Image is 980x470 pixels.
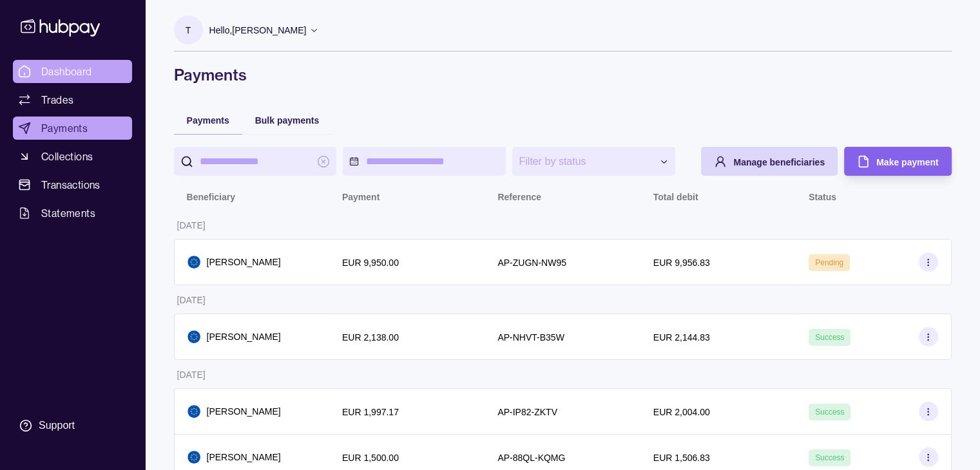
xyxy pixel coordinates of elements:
[815,258,843,267] span: Pending
[41,149,93,164] span: Collections
[653,258,710,268] p: EUR 9,956.83
[187,330,200,343] img: eu
[497,453,565,463] p: AP-88QL-KQMG
[815,453,844,462] span: Success
[701,147,838,176] button: Manage beneficiaries
[497,407,557,417] p: AP-IP82-ZKTV
[187,192,235,202] p: Beneficiary
[209,23,307,37] p: Hello, [PERSON_NAME]
[653,192,698,202] p: Total debit
[186,23,191,37] p: T
[39,418,75,433] div: Support
[342,453,399,463] p: EUR 1,500.00
[815,333,844,342] span: Success
[844,147,951,176] button: Make payment
[174,64,952,85] h1: Payments
[41,64,92,79] span: Dashboard
[13,60,132,83] a: Dashboard
[653,453,710,463] p: EUR 1,506.83
[653,407,710,417] p: EUR 2,004.00
[207,330,281,344] p: [PERSON_NAME]
[13,117,132,140] a: Payments
[497,332,564,343] p: AP-NHVT-B35W
[733,157,825,167] span: Manage beneficiaries
[342,192,380,202] p: Payment
[13,88,132,111] a: Trades
[13,145,132,168] a: Collections
[41,177,101,193] span: Transactions
[13,173,132,196] a: Transactions
[255,115,320,126] span: Bulk payments
[177,295,206,305] p: [DATE]
[342,407,399,417] p: EUR 1,997.17
[187,115,229,126] span: Payments
[497,192,541,202] p: Reference
[497,258,566,268] p: AP-ZUGN-NW95
[200,147,311,176] input: search
[876,157,938,167] span: Make payment
[342,258,399,268] p: EUR 9,950.00
[177,370,206,380] p: [DATE]
[13,412,132,439] a: Support
[207,450,281,464] p: [PERSON_NAME]
[187,405,200,418] img: eu
[815,408,844,417] span: Success
[342,332,399,343] p: EUR 2,138.00
[177,220,206,230] p: [DATE]
[41,92,73,108] span: Trades
[187,451,200,464] img: eu
[653,332,710,343] p: EUR 2,144.83
[207,404,281,418] p: [PERSON_NAME]
[187,256,200,268] img: eu
[13,202,132,225] a: Statements
[809,192,836,202] p: Status
[207,255,281,269] p: [PERSON_NAME]
[41,205,95,221] span: Statements
[41,120,88,136] span: Payments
